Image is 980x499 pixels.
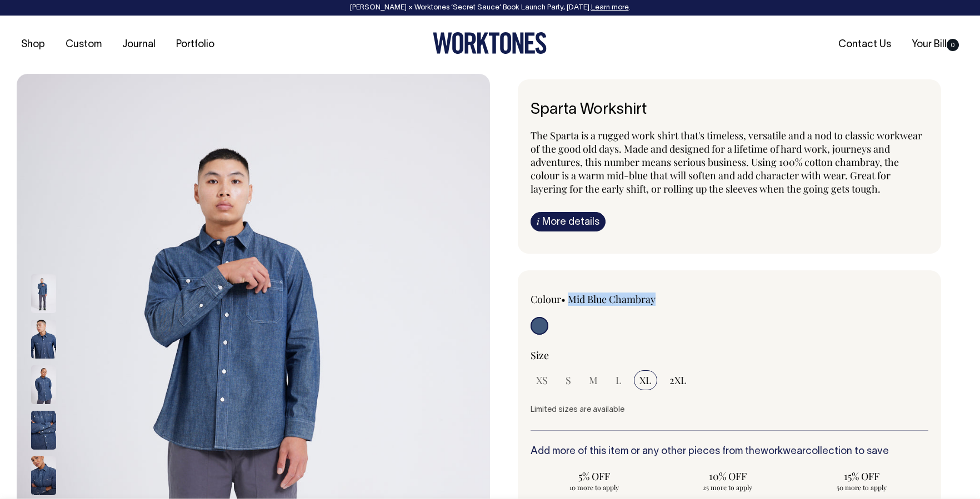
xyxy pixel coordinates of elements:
[610,370,627,390] input: L
[664,466,792,495] input: 10% OFF 25 more to apply
[669,374,687,387] span: 2XL
[31,320,56,359] img: mid-blue-chambray
[118,36,160,54] a: Journal
[531,293,689,306] div: Colour
[634,370,657,390] input: XL
[834,36,896,54] a: Contact Us
[531,349,928,362] div: Size
[536,483,652,492] span: 10 more to apply
[947,39,959,51] span: 0
[531,370,553,390] input: XS
[907,36,963,54] a: Your Bill0
[670,470,786,483] span: 10% OFF
[531,446,928,457] h6: Add more of this item or any other pieces from the collection to save
[639,374,652,387] span: XL
[61,36,106,54] a: Custom
[798,466,925,495] input: 15% OFF 50 more to apply
[583,370,603,390] input: M
[560,370,577,390] input: S
[531,212,606,231] a: iMore details
[531,466,658,495] input: 5% OFF 10 more to apply
[537,215,539,227] span: i
[31,274,56,313] img: mid-blue-chambray
[761,447,806,456] a: workwear
[531,102,928,119] h6: Sparta Workshirt
[31,456,56,495] img: mid-blue-chambray
[568,293,656,306] label: Mid Blue Chambray
[531,129,922,195] span: The Sparta is a rugged work shirt that's timeless, versatile and a nod to classic workwear of the...
[31,411,56,450] img: mid-blue-chambray
[616,374,622,387] span: L
[531,406,624,414] span: Limited sizes are available
[589,374,598,387] span: M
[803,483,919,492] span: 50 more to apply
[591,4,629,11] a: Learn more
[11,4,969,12] div: [PERSON_NAME] × Worktones ‘Secret Sauce’ Book Launch Party, [DATE]. .
[31,365,56,404] img: mid-blue-chambray
[561,293,566,306] span: •
[536,374,548,387] span: XS
[803,470,919,483] span: 15% OFF
[566,374,571,387] span: S
[17,36,49,54] a: Shop
[664,370,692,390] input: 2XL
[670,483,786,492] span: 25 more to apply
[536,470,652,483] span: 5% OFF
[172,36,219,54] a: Portfolio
